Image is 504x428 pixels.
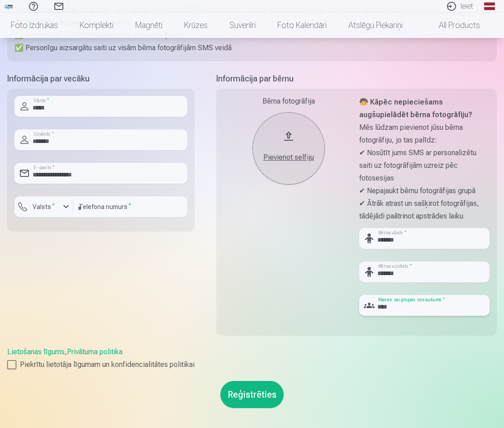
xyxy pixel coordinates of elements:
[4,4,14,9] img: /fa1
[14,196,73,217] button: Valsts*
[359,197,490,223] p: ✔ Ātrāk atrast un sašķirot fotogrāfijas, tādējādi paātrinot apstrādes laiku
[414,13,491,38] a: All products
[216,72,497,85] h5: Informācija par bērnu
[173,13,219,38] a: Krūzes
[359,147,490,185] p: ✔ Nosūtīt jums SMS ar personalizētu saiti uz fotogrāfijām uzreiz pēc fotosesijas
[29,202,58,211] label: Valsts
[338,13,414,38] a: Atslēgu piekariņi
[266,13,338,38] a: Foto kalendāri
[7,347,65,356] a: Lietošanas līgums
[262,152,316,163] div: Pievienot selfiju
[7,72,195,85] h5: Informācija par vecāku
[223,96,354,107] div: Bērna fotogrāfija
[69,13,124,38] a: Komplekti
[7,359,497,370] label: Piekrītu lietotāja līgumam un konfidencialitātes politikai
[7,347,497,370] div: ,
[359,98,472,119] strong: 🧒 Kāpēc nepieciešams augšupielādēt bērna fotogrāfiju?
[359,185,490,197] p: ✔ Nepajaukt bērnu fotogrāfijas grupā
[252,112,325,185] button: Pievienot selfiju
[220,381,284,408] button: Reģistrēties
[359,121,490,147] p: Mēs lūdzam pievienot jūsu bērna fotogrāfiju, jo tas palīdz:
[67,347,123,356] a: Privātuma politika
[219,13,266,38] a: Suvenīri
[124,13,173,38] a: Magnēti
[14,42,490,54] p: ✅ Personīgu aizsargātu saiti uz visām bērna fotogrāfijām SMS veidā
